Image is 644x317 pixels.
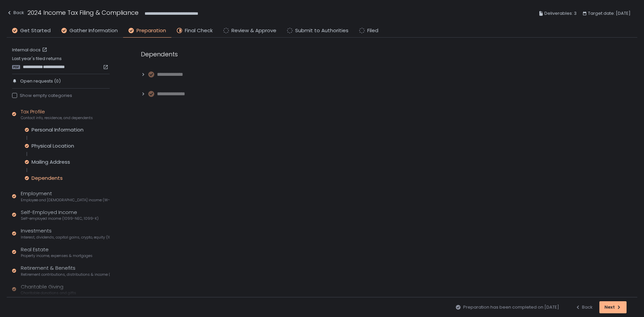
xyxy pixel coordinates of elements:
[21,272,110,277] span: Retirement contributions, distributions & income (1099-R, 5498)
[12,47,49,53] a: Internal docs
[32,159,70,165] div: Mailing Address
[137,27,166,35] span: Preparation
[28,8,139,17] h1: 2024 Income Tax Filing & Compliance
[185,27,213,35] span: Final Check
[69,27,118,35] span: Gather Information
[544,9,577,17] span: Deliverables: 3
[231,27,276,35] span: Review & Approve
[21,209,99,221] div: Self-Employed Income
[21,216,99,221] span: Self-employed income (1099-NEC, 1099-K)
[295,27,348,35] span: Submit to Authorities
[21,264,110,277] div: Retirement & Benefits
[21,190,110,203] div: Employment
[32,175,63,181] div: Dependents
[7,8,24,19] button: Back
[588,9,631,17] span: Target date: [DATE]
[21,108,93,121] div: Tax Profile
[141,50,463,59] div: Dependents
[12,56,110,70] div: Last year's filed returns
[463,304,559,310] span: Preparation has been completed on [DATE]
[21,235,110,240] span: Interest, dividends, capital gains, crypto, equity (1099s, K-1s)
[7,9,24,17] div: Back
[367,27,378,35] span: Filed
[32,126,84,133] div: Personal Information
[575,301,593,313] button: Back
[21,246,93,259] div: Real Estate
[21,283,76,296] div: Charitable Giving
[21,253,93,258] span: Property income, expenses & mortgages
[21,227,110,240] div: Investments
[599,301,627,313] button: Next
[32,143,74,149] div: Physical Location
[604,304,622,310] div: Next
[20,78,61,84] span: Open requests (0)
[575,304,593,310] div: Back
[21,290,76,296] span: Charitable donations and gifts
[20,27,51,35] span: Get Started
[21,198,110,203] span: Employee and [DEMOGRAPHIC_DATA] income (W-2s)
[21,115,93,120] span: Contact info, residence, and dependents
